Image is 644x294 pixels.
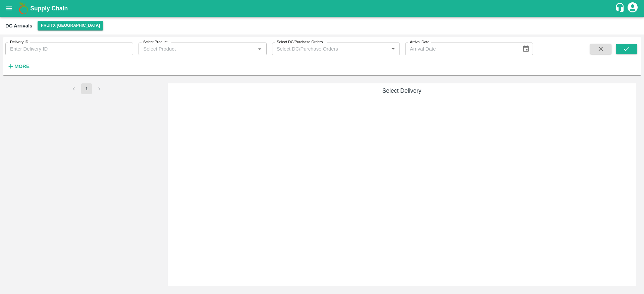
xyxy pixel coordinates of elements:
label: Select Product [143,40,167,45]
nav: pagination navigation [67,83,106,94]
input: Select Product [141,45,253,53]
button: page 1 [81,83,92,94]
button: More [5,61,31,72]
input: Enter Delivery ID [5,43,133,55]
label: Arrival Date [410,40,429,45]
div: customer-support [615,2,627,14]
input: Arrival Date [405,43,517,55]
button: Open [255,45,264,53]
label: Select DC/Purchase Orders [277,40,323,45]
button: open drawer [1,1,17,16]
a: Supply Chain [30,4,615,13]
button: Choose date [520,43,532,55]
div: DC Arrivals [5,21,32,30]
button: Select DC [38,21,103,30]
label: Delivery ID [10,40,28,45]
img: logo [17,2,30,15]
strong: More [14,64,30,69]
b: Supply Chain [30,5,68,12]
div: account of current user [627,1,639,15]
button: Open [389,45,397,53]
h6: Select Delivery [170,86,633,95]
input: Select DC/Purchase Orders [274,45,378,53]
